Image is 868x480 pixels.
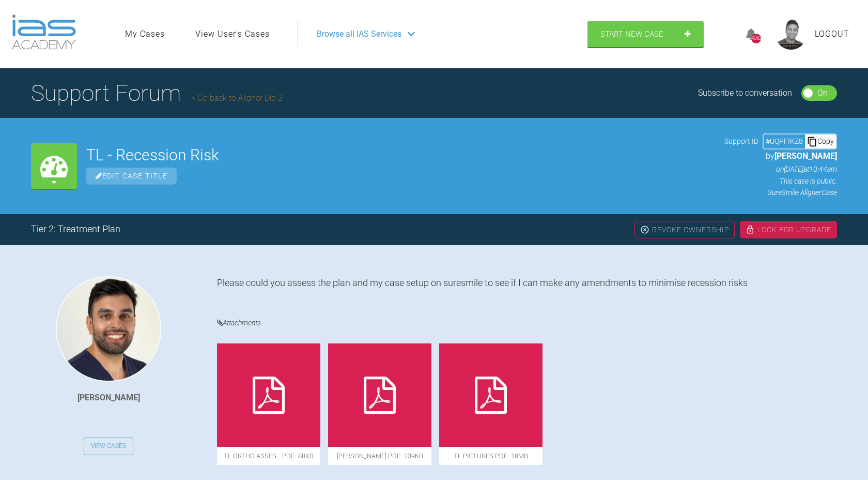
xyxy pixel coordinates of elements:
div: Revoke Ownership [634,221,735,238]
div: Tier 2: Treatment Plan [31,222,120,237]
div: # UQPFIKZ8 [764,136,805,147]
div: Copy [805,134,836,148]
p: on [DATE] at 10:44am [724,163,837,175]
span: Edit Case Title [86,168,177,185]
span: [PERSON_NAME] [774,151,837,161]
span: TL Pictures.pdf - 18MB [439,447,542,465]
p: by [724,149,837,163]
a: View Cases [84,438,133,455]
div: Lock For Upgrade [740,221,837,238]
a: Start New Case [587,21,704,47]
a: Logout [815,27,849,41]
div: Please could you assess the plan and my case setup on suresmile to see if I can make any amendmen... [217,276,837,301]
span: Browse all IAS Services [317,27,401,41]
a: My Cases [125,27,165,41]
img: profile.png [776,19,807,50]
div: Subscribe to conversation [698,86,792,100]
h4: Attachments [217,317,837,329]
span: [PERSON_NAME].pdf - 239KB [328,447,431,465]
div: On [817,86,828,100]
img: close.456c75e0.svg [640,225,649,234]
h2: TL - Recession Risk [86,147,715,163]
a: View User's Cases [195,27,270,41]
p: This case is public. [724,175,837,187]
div: [PERSON_NAME] [78,391,140,404]
span: Start New Case [600,29,663,39]
img: logo-light.3e3ef733.png [12,14,76,50]
div: 4062 [751,34,761,43]
p: SureSmile Aligner Case [724,187,837,198]
span: Support ID [724,136,758,147]
h1: Support Forum [31,75,283,111]
img: Davinderjit Singh [56,276,161,382]
span: TL Ortho Asses….pdf - 88KB [217,447,320,465]
a: Go back to Aligner Dip 2 [191,93,283,103]
img: lock.6dc949b6.svg [746,225,755,234]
